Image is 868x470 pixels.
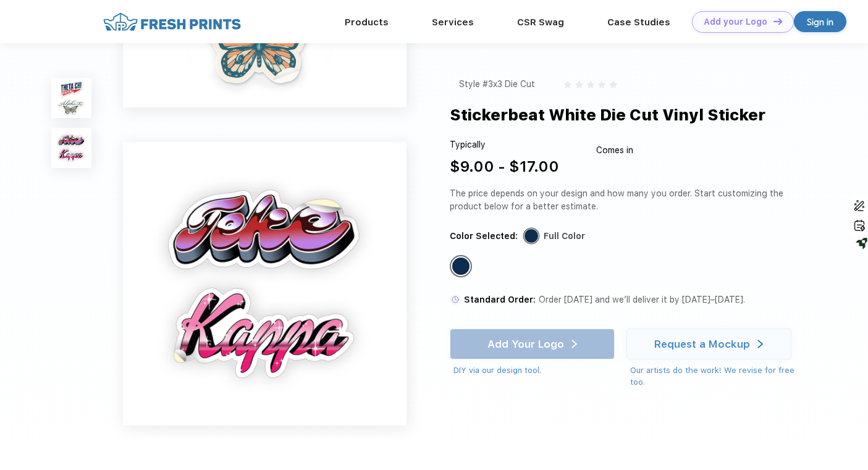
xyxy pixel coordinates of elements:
img: standard order [450,294,461,305]
img: func=resize&h=100 [51,128,91,168]
div: Our artists do the work! We revise for free too. [630,364,806,388]
div: $9.00 - $17.00 [450,156,559,178]
div: Comes in [596,138,633,162]
img: func=resize&h=640 [123,142,407,426]
div: Add your Logo [704,17,767,27]
div: Full Color [452,258,470,275]
div: Sign in [807,15,833,29]
img: gray_star.svg [575,81,583,88]
a: Sign in [794,11,846,32]
div: Full Color [544,230,585,243]
span: Standard Order: [464,295,536,304]
div: Style #3x3 Die Cut [459,78,535,91]
div: Request a Mockup [654,338,750,350]
a: Products [345,17,389,28]
img: white arrow [757,340,763,349]
div: Color Selected: [450,230,518,243]
div: DIY via our design tool. [453,364,615,377]
div: The price depends on your design and how many you order. Start customizing the product below for ... [450,187,806,213]
img: DT [773,18,782,25]
img: gray_star.svg [598,81,605,88]
img: gray_star.svg [564,81,571,88]
div: Typically [450,138,559,151]
span: Order [DATE] and we’ll deliver it by [DATE]–[DATE]. [539,295,745,304]
img: gray_star.svg [587,81,594,88]
img: fo%20logo%202.webp [99,11,245,33]
div: Stickerbeat White Die Cut Vinyl Sticker [450,103,765,127]
img: func=resize&h=100 [51,78,91,118]
img: gray_star.svg [609,81,617,88]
